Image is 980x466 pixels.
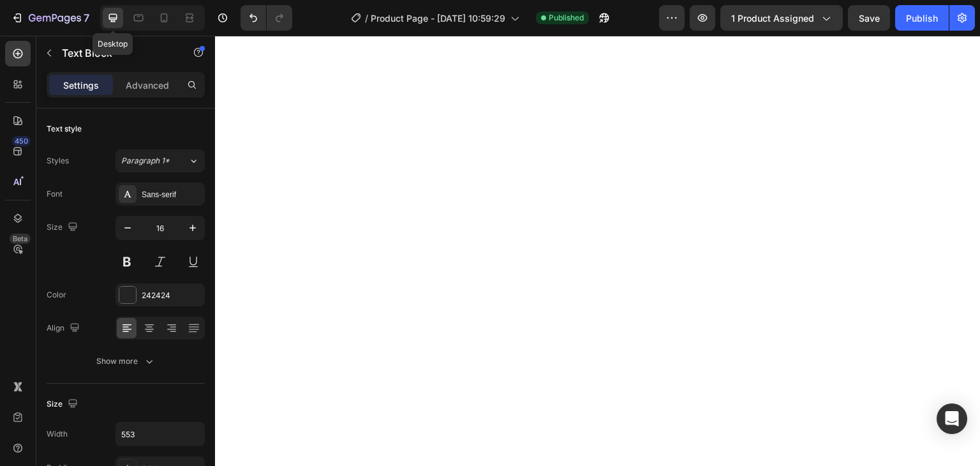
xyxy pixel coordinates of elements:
[63,79,99,92] p: Settings
[895,5,949,31] button: Publish
[848,5,890,31] button: Save
[937,403,967,434] div: Open Intercom Messenger
[720,5,843,31] button: 1 product assigned
[47,320,82,337] div: Align
[47,188,63,200] div: Font
[12,136,31,146] div: 450
[142,189,202,200] div: Sans-serif
[96,355,156,368] div: Show more
[116,423,204,446] input: Auto
[84,10,89,26] p: 7
[126,79,169,92] p: Advanced
[47,396,80,413] div: Size
[47,350,205,373] button: Show more
[47,428,68,440] div: Width
[241,5,292,31] div: Undo/Redo
[215,36,980,466] iframe: Design area
[47,123,82,135] div: Text style
[121,155,170,167] span: Paragraph 1*
[371,11,505,25] span: Product Page - [DATE] 10:59:29
[859,13,880,24] span: Save
[115,149,205,172] button: Paragraph 1*
[10,234,31,244] div: Beta
[47,155,69,167] div: Styles
[5,5,95,31] button: 7
[62,45,170,61] p: Text Block
[365,11,368,25] span: /
[549,12,584,24] span: Published
[142,290,202,301] div: 242424
[47,289,66,301] div: Color
[906,11,938,25] div: Publish
[731,11,814,25] span: 1 product assigned
[47,219,80,236] div: Size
